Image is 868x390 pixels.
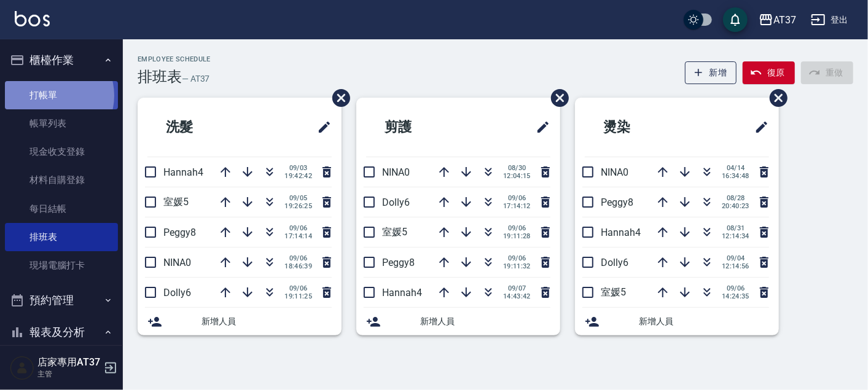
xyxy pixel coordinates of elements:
span: Dolly6 [382,197,410,208]
button: 報表及分析 [5,316,118,348]
button: 復原 [743,61,795,84]
span: NINA0 [382,166,410,178]
span: 16:34:48 [722,172,749,180]
h3: 排班表 [138,68,182,85]
button: 預約管理 [5,284,118,316]
span: 刪除班表 [760,80,789,116]
span: 12:14:34 [722,232,749,240]
h2: 剪護 [366,105,479,149]
span: 09/06 [284,284,312,292]
img: Person [10,356,34,380]
span: 12:14:56 [722,262,749,270]
a: 材料自購登錄 [5,166,118,194]
h2: Employee Schedule [138,55,211,63]
span: 18:46:39 [284,262,312,270]
span: 刪除班表 [323,80,352,116]
h5: 店家專用AT37 [37,356,100,369]
span: 09/04 [722,254,749,262]
span: 14:24:35 [722,292,749,300]
span: 刪除班表 [542,80,571,116]
span: 20:40:23 [722,202,749,210]
span: 室媛5 [163,196,189,208]
span: 修改班表的標題 [310,112,332,142]
span: 08/31 [722,224,749,232]
span: Peggy8 [382,257,415,268]
span: 室媛5 [382,226,407,238]
span: 08/30 [503,164,531,172]
span: 09/06 [503,254,531,262]
button: save [723,7,748,32]
span: NINA0 [163,257,191,268]
span: 12:04:15 [503,172,531,180]
span: 新增人員 [201,315,332,328]
span: 19:26:25 [284,202,312,210]
span: 09/03 [284,164,312,172]
span: 19:11:28 [503,232,531,240]
div: 新增人員 [575,308,779,335]
span: 17:14:14 [284,232,312,240]
a: 帳單列表 [5,109,118,138]
a: 排班表 [5,223,118,251]
h6: — AT37 [182,72,210,85]
a: 打帳單 [5,81,118,109]
span: 09/06 [284,254,312,262]
span: 室媛5 [601,286,626,298]
span: 新增人員 [639,315,769,328]
span: NINA0 [601,166,628,178]
span: 19:11:32 [503,262,531,270]
a: 每日結帳 [5,195,118,223]
button: 新增 [685,61,737,84]
div: 新增人員 [356,308,560,335]
button: 櫃檯作業 [5,44,118,76]
span: Dolly6 [163,287,191,298]
span: 新增人員 [420,315,550,328]
span: 19:11:25 [284,292,312,300]
span: 修改班表的標題 [747,112,769,142]
span: 09/05 [284,194,312,202]
div: 新增人員 [138,308,342,335]
span: Dolly6 [601,257,628,268]
a: 現金收支登錄 [5,138,118,166]
p: 主管 [37,369,100,380]
a: 現場電腦打卡 [5,251,118,279]
span: Hannah4 [601,227,641,238]
span: 09/07 [503,284,531,292]
span: Hannah4 [382,287,422,298]
span: 09/06 [503,224,531,232]
button: AT37 [754,7,801,33]
span: 09/06 [503,194,531,202]
span: Hannah4 [163,166,203,178]
span: 14:43:42 [503,292,531,300]
span: 08/28 [722,194,749,202]
button: 登出 [806,9,853,31]
span: 17:14:12 [503,202,531,210]
span: 09/06 [284,224,312,232]
img: Logo [15,11,50,26]
span: 04/14 [722,164,749,172]
div: AT37 [773,12,796,28]
span: 修改班表的標題 [528,112,550,142]
span: Peggy8 [163,227,196,238]
span: Peggy8 [601,197,633,208]
span: 19:42:42 [284,172,312,180]
h2: 洗髮 [147,105,260,149]
h2: 燙染 [585,105,698,149]
span: 09/06 [722,284,749,292]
